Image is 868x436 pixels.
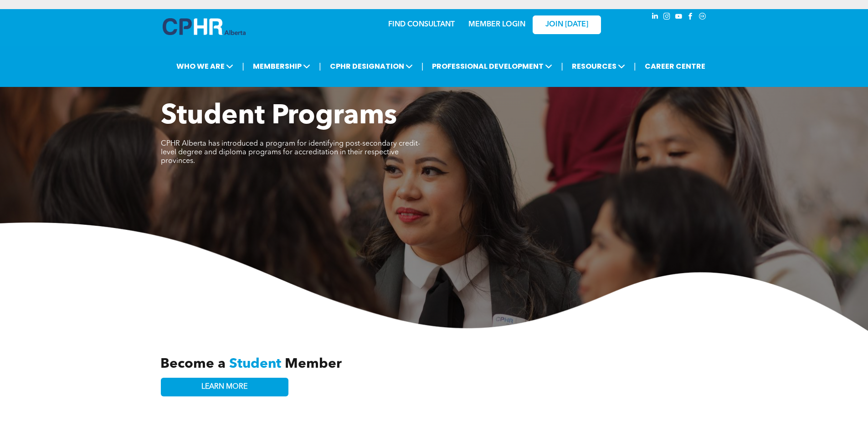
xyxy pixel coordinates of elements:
li: | [561,57,563,76]
li: | [242,57,244,76]
span: Member [285,357,342,371]
a: FIND CONSULTANT [388,21,455,28]
a: instagram [662,11,672,24]
a: LEARN MORE [161,378,288,396]
span: Student [229,357,281,371]
img: A blue and white logo for cp alberta [163,18,246,35]
a: facebook [686,11,696,24]
span: PROFESSIONAL DEVELOPMENT [429,58,555,75]
span: LEARN MORE [201,383,247,391]
span: CPHR Alberta has introduced a program for identifying post-secondary credit-level degree and dipl... [161,140,420,165]
a: JOIN [DATE] [533,15,601,34]
a: youtube [674,11,684,24]
a: Social network [698,11,708,24]
span: WHO WE ARE [174,58,236,75]
span: MEMBERSHIP [250,58,313,75]
li: | [421,57,424,76]
a: CAREER CENTRE [642,58,708,75]
a: linkedin [650,11,660,24]
span: JOIN [DATE] [545,20,588,29]
span: Student Programs [161,103,397,130]
span: RESOURCES [569,58,628,75]
li: | [319,57,321,76]
a: MEMBER LOGIN [468,21,525,28]
li: | [634,57,636,76]
span: Become a [160,357,226,371]
span: CPHR DESIGNATION [327,58,416,75]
